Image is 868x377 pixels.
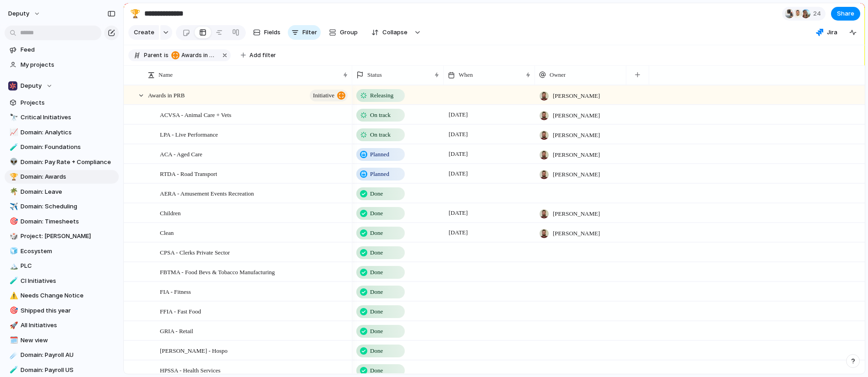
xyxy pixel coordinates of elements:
span: Done [370,307,383,316]
span: ACA - Aged Care [160,149,202,159]
span: Domain: Scheduling [21,202,116,211]
span: LPA - Live Performance [160,129,218,139]
button: 🚀 [8,321,17,330]
span: Project: [PERSON_NAME] [21,232,116,241]
span: [PERSON_NAME] [553,111,600,120]
span: Fields [264,28,281,37]
button: 🔭 [8,113,17,122]
span: Done [370,287,383,297]
span: Done [370,228,383,238]
div: 🔭Critical Initiatives [5,111,119,124]
span: Done [370,209,383,218]
span: On track [370,130,391,139]
span: [DATE] [446,149,470,159]
span: Domain: Foundations [21,143,116,152]
span: initiative [313,89,334,102]
button: Collapse [366,25,412,40]
div: 🌴 [10,186,16,197]
button: 👽 [8,158,17,167]
span: Domain: Timesheets [21,217,116,226]
span: [PERSON_NAME] [553,229,600,238]
button: Filter [288,25,321,40]
span: Children [160,207,181,218]
span: [DATE] [446,227,470,238]
a: Projects [5,96,119,110]
span: [PERSON_NAME] - Hospo [160,345,228,356]
button: 📈 [8,128,17,137]
button: 🎲 [8,232,17,241]
a: 🎯Shipped this year [5,304,119,318]
span: Owner [550,70,566,80]
div: ⚠️Needs Change Notice [5,289,119,303]
div: 🧪Domain: Foundations [5,140,119,154]
button: 🏆 [8,172,17,181]
span: FFIA - Fast Food [160,306,201,316]
span: AERA - Amusement Events Recreation [160,188,254,198]
span: Projects [21,98,116,107]
a: My projects [5,58,119,72]
span: [DATE] [446,129,470,140]
a: Feed [5,43,119,57]
button: is [162,50,170,60]
span: Deputy [21,81,42,90]
span: [DATE] [446,168,470,179]
span: Filter [302,28,317,37]
div: 🚀 [10,320,16,331]
span: Done [370,366,383,375]
a: 🏔️PLC [5,259,119,273]
span: FBTMA - Food Bevs & Tobacco Manufacturing [160,266,275,277]
div: 📈 [10,127,16,138]
span: When [459,70,473,80]
span: GRIA - Retail [160,325,193,336]
div: 🧪Domain: Payroll US [5,363,119,377]
button: Add filter [235,49,281,62]
button: 🎯 [8,306,17,315]
span: Domain: Pay Rate + Compliance [21,158,116,167]
span: Status [367,70,382,80]
button: Fields [249,25,284,40]
a: 🎯Domain: Timesheets [5,215,119,228]
a: ☄️Domain: Payroll AU [5,348,119,362]
span: Domain: Payroll AU [21,350,116,360]
div: 👽 [10,157,16,167]
button: 🌴 [8,187,17,196]
span: Parent [144,51,162,59]
a: 🗓️New view [5,334,119,347]
a: ✈️Domain: Scheduling [5,200,119,213]
span: Add filter [249,51,276,59]
span: On track [370,111,391,120]
span: 24 [813,9,824,18]
button: ⚠️ [8,291,17,300]
div: ✈️ [10,202,16,212]
span: Done [370,346,383,356]
a: 👽Domain: Pay Rate + Compliance [5,155,119,169]
span: PLC [21,261,116,271]
div: 🧪 [10,276,16,286]
div: 📈Domain: Analytics [5,126,119,139]
a: 🚀All Initiatives [5,319,119,332]
span: Critical Initiatives [21,113,116,122]
a: 🏆Domain: Awards [5,170,119,184]
span: Name [159,70,173,80]
span: My projects [21,60,116,69]
button: 🏔️ [8,261,17,271]
button: 🎯 [8,217,17,226]
button: Deputy [5,79,119,93]
button: deputy [4,6,45,21]
span: Awards in PRB [171,51,217,59]
button: 🗓️ [8,336,17,345]
button: Jira [812,26,841,39]
div: 🎯 [10,305,16,316]
span: Domain: Leave [21,187,116,196]
span: [DATE] [446,109,470,120]
button: 🏆 [128,6,143,21]
a: 🧪CI Initiatives [5,274,119,288]
span: RTDA - Road Transport [160,168,217,179]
